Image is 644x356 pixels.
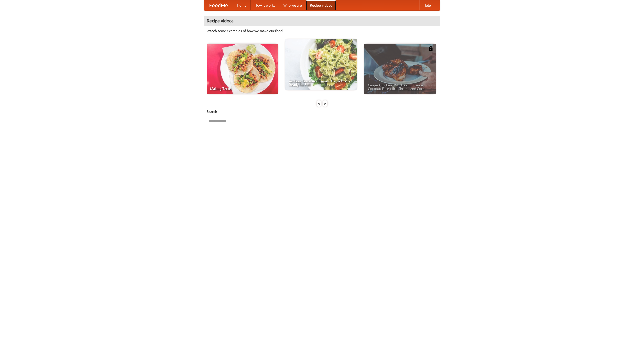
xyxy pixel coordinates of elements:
a: Who we are [279,0,306,10]
a: How it works [251,0,279,10]
p: Watch some examples of how we make our food! [207,28,437,33]
div: » [323,100,327,107]
h4: Recipe videos [204,16,440,26]
a: An Easy, Summery Tomato Pasta That's Ready for Fall [285,39,357,90]
h5: Search [207,109,437,114]
a: Help [419,0,435,10]
span: An Easy, Summery Tomato Pasta That's Ready for Fall [289,79,353,86]
a: FoodMe [204,0,233,10]
span: Making Tacos [210,87,274,90]
div: « [317,100,321,107]
a: Recipe videos [306,0,336,10]
a: Making Tacos [207,44,278,94]
a: Home [233,0,251,10]
img: 483408.png [428,46,433,51]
